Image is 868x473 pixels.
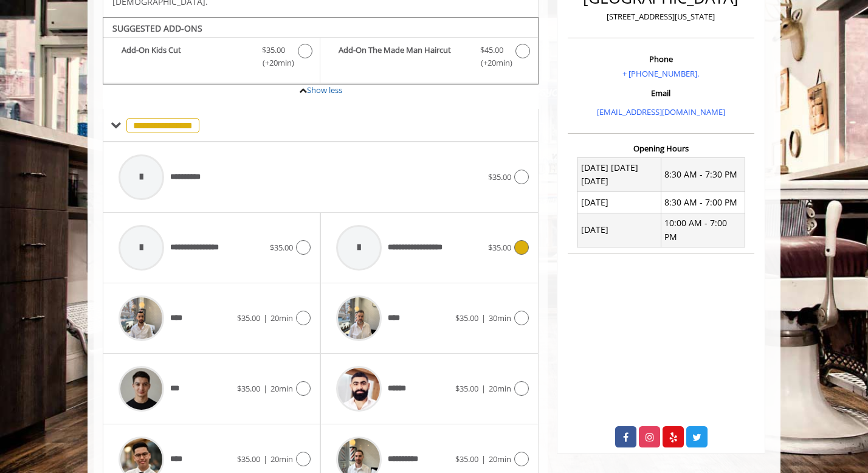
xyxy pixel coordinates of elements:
[112,22,202,34] b: SUGGESTED ADD-ONS
[109,44,314,72] label: Add-On Kids Cut
[270,312,293,323] span: 20min
[577,192,661,213] td: [DATE]
[262,44,285,57] span: $35.00
[237,383,260,394] span: $35.00
[270,242,293,253] span: $35.00
[661,213,745,247] td: 10:00 AM - 7:00 PM
[571,89,751,97] h3: Email
[481,454,486,464] span: |
[339,44,467,69] b: Add-On The Made Man Haircut
[488,242,511,253] span: $35.00
[326,44,531,72] label: Add-On The Made Man Haircut
[237,312,260,323] span: $35.00
[661,157,745,192] td: 8:30 AM - 7:30 PM
[474,57,509,69] span: (+20min )
[481,312,486,323] span: |
[577,157,661,192] td: [DATE] [DATE] [DATE]
[122,44,250,69] b: Add-On Kids Cut
[577,213,661,247] td: [DATE]
[571,10,751,23] p: [STREET_ADDRESS][US_STATE]
[103,17,539,85] div: Kids cut Add-onS
[263,312,267,323] span: |
[597,106,725,117] a: [EMAIL_ADDRESS][DOMAIN_NAME]
[489,312,511,323] span: 30min
[256,57,292,69] span: (+20min )
[568,144,754,153] h3: Opening Hours
[270,383,293,394] span: 20min
[455,454,478,464] span: $35.00
[455,312,478,323] span: $35.00
[488,171,511,182] span: $35.00
[237,454,260,464] span: $35.00
[622,68,699,79] a: + [PHONE_NUMBER].
[270,454,293,464] span: 20min
[263,454,267,464] span: |
[455,383,478,394] span: $35.00
[489,383,511,394] span: 20min
[489,454,511,464] span: 20min
[481,383,486,394] span: |
[661,192,745,213] td: 8:30 AM - 7:00 PM
[263,383,267,394] span: |
[571,55,751,63] h3: Phone
[307,85,342,95] a: Show less
[480,44,503,57] span: $45.00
